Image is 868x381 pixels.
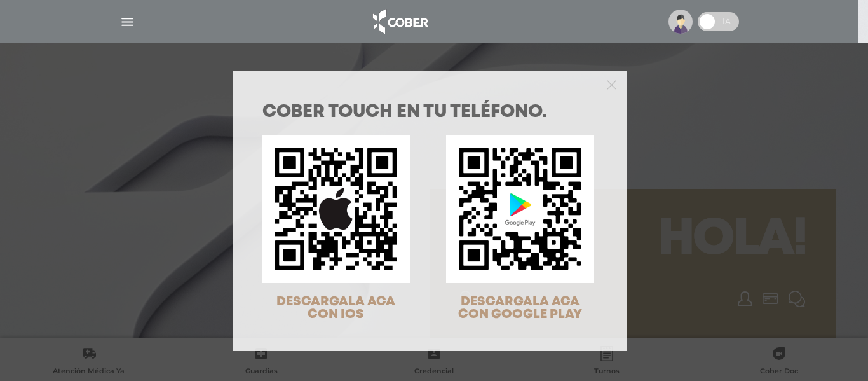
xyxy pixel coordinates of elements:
[607,78,616,90] button: Close
[276,296,395,321] span: DESCARGALA ACA CON IOS
[262,104,597,121] h1: COBER TOUCH en tu teléfono.
[458,296,582,321] span: DESCARGALA ACA CON GOOGLE PLAY
[446,135,594,283] img: qr-code
[262,135,410,283] img: qr-code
